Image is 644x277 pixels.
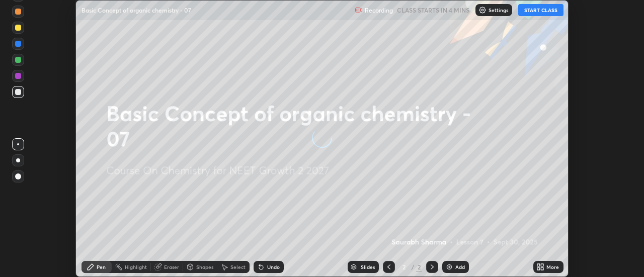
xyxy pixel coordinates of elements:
button: START CLASS [518,4,563,16]
div: Slides [361,264,375,269]
div: Add [455,264,465,269]
div: Undo [267,264,280,269]
div: 2 [399,264,409,270]
div: Pen [97,264,106,269]
div: Highlight [125,264,147,269]
p: Basic Concept of organic chemistry - 07 [82,6,191,14]
p: Recording [365,7,393,14]
div: Shapes [196,264,213,269]
img: add-slide-button [445,263,453,271]
div: More [546,264,559,269]
img: recording.375f2c34.svg [355,6,363,14]
img: class-settings-icons [478,6,487,14]
div: 2 [416,262,422,271]
div: Eraser [164,264,179,269]
h5: CLASS STARTS IN 4 MINS [397,6,469,15]
p: Settings [489,8,508,13]
div: Select [230,264,246,269]
div: / [411,264,414,270]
